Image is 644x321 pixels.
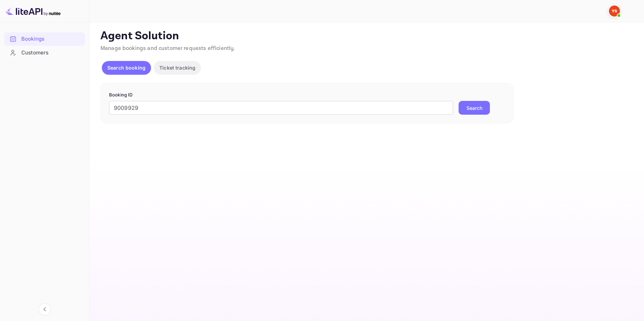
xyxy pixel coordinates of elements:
p: Agent Solution [100,29,632,43]
button: Collapse navigation [39,303,51,315]
img: Yandex Support [609,6,620,17]
div: Bookings [21,35,82,43]
button: Search [459,101,490,115]
p: Booking ID [109,92,505,99]
div: Customers [21,49,82,57]
p: Ticket tracking [159,64,195,71]
p: Search booking [107,64,146,71]
div: Customers [4,46,85,60]
a: Bookings [4,32,85,45]
img: LiteAPI logo [6,6,61,17]
a: Customers [4,46,85,59]
span: Manage bookings and customer requests efficiently. [100,45,235,52]
div: Bookings [4,32,85,46]
input: Enter Booking ID (e.g., 63782194) [109,101,453,115]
